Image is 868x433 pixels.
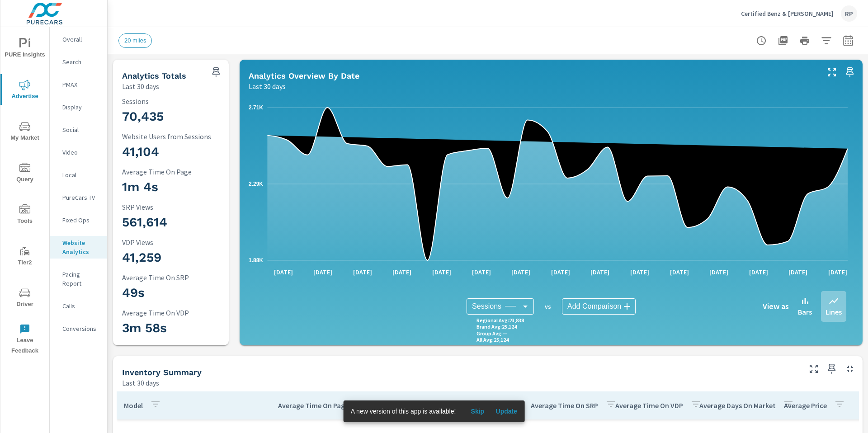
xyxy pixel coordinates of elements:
p: Average Time On SRP [531,401,598,410]
p: Average Time On VDP [615,401,683,410]
button: Print Report [796,32,814,50]
text: 1.88K [249,257,263,264]
h6: View as [763,302,789,311]
h3: 1m 4s [122,179,241,195]
p: [DATE] [545,268,576,277]
span: Sessions [472,302,501,311]
p: Sessions [122,97,241,105]
span: A new version of this app is available! [351,408,456,415]
div: PureCars TV [50,191,107,204]
p: [DATE] [624,268,656,277]
div: Sessions [467,298,534,315]
p: Overall [62,35,100,44]
span: Update [495,407,517,415]
h5: Inventory Summary [122,367,202,377]
p: [DATE] [307,268,339,277]
p: Local [62,170,100,179]
p: PureCars TV [62,193,100,202]
div: Conversions [50,322,107,335]
p: Website Users from Sessions [122,132,241,141]
p: Average Days On Market [699,401,776,410]
p: Last 30 days [249,81,286,92]
p: Average Time On SRP [122,273,241,282]
p: vs [534,302,562,311]
p: [DATE] [664,268,695,277]
button: Select Date Range [839,32,857,50]
p: Bars [798,306,812,317]
div: PMAX [50,78,107,91]
button: Skip [463,404,492,419]
p: Group Avg : — [476,330,507,337]
p: [DATE] [426,268,458,277]
p: Calls [62,301,100,311]
div: Add Comparison [562,298,636,315]
p: Conversions [62,324,100,333]
button: Make Fullscreen [825,65,839,80]
p: [DATE] [347,268,378,277]
button: Make Fullscreen [807,362,821,376]
span: Tools [3,204,47,226]
div: nav menu [0,27,49,360]
span: Add Comparison [567,302,621,311]
p: [DATE] [505,268,537,277]
span: My Market [3,121,47,143]
p: Model [124,401,143,410]
p: [DATE] [743,268,774,277]
div: Social [50,123,107,136]
p: Social [62,125,100,134]
p: Regional Avg : 23,838 [476,317,524,324]
div: Search [50,55,107,69]
button: "Export Report to PDF" [774,32,792,50]
div: Overall [50,33,107,46]
p: [DATE] [703,268,735,277]
p: [DATE] [466,268,497,277]
p: Last 30 days [122,377,159,388]
p: All Avg : 25,124 [476,337,509,343]
p: Brand Avg : 25,124 [476,324,517,330]
p: Display [62,103,100,112]
text: 2.29K [249,181,263,187]
h3: 70,435 [122,109,241,124]
span: 20 miles [119,37,151,44]
button: Update [492,404,521,419]
div: Local [50,168,107,182]
span: Tier2 [3,246,47,268]
p: [DATE] [782,268,814,277]
p: PMAX [62,80,100,89]
h3: 41,259 [122,250,241,265]
h3: 49s [122,285,241,301]
div: Pacing Report [50,268,107,290]
span: Save this to your personalized report [843,65,857,80]
div: Website Analytics [50,236,107,259]
div: Fixed Ops [50,213,107,227]
p: Fixed Ops [62,216,100,225]
span: Advertise [3,80,47,102]
p: [DATE] [822,268,854,277]
p: Last 30 days [122,81,159,92]
p: [DATE] [584,268,616,277]
span: Driver [3,287,47,310]
p: Website Analytics [62,238,100,256]
div: Calls [50,299,107,313]
span: Save this to your personalized report [825,362,839,376]
div: Video [50,146,107,159]
p: Pacing Report [62,270,100,288]
span: PURE Insights [3,38,47,60]
p: SRP Views [122,203,241,211]
h5: Analytics Overview By Date [249,71,359,80]
span: Query [3,163,47,185]
h3: 561,614 [122,215,241,230]
p: [DATE] [268,268,299,277]
p: Lines [826,306,842,317]
h5: Analytics Totals [122,71,186,80]
p: Average Time On Page [122,168,241,176]
p: Search [62,57,100,66]
h3: 41,104 [122,144,241,160]
span: Leave Feedback [3,324,47,356]
button: Minimize Widget [843,362,857,376]
p: Average Time On VDP [122,309,241,317]
div: Display [50,100,107,114]
p: [DATE] [386,268,418,277]
p: Average Price [784,401,827,410]
div: RP [841,5,857,22]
